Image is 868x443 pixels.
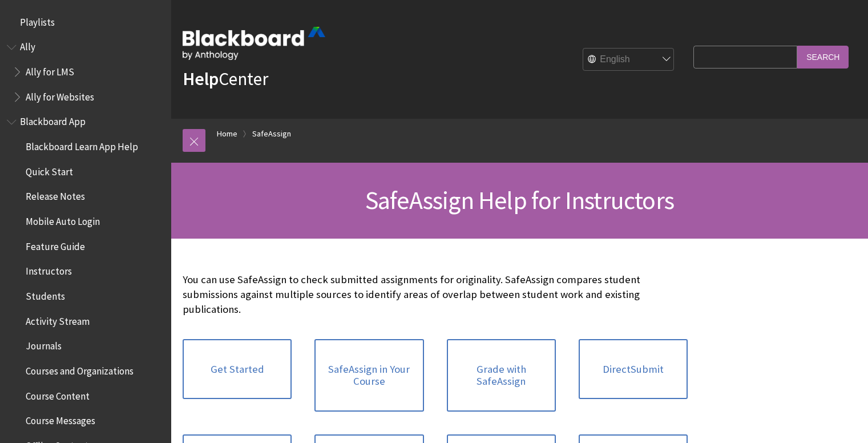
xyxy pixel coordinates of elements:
[26,412,95,427] span: Course Messages
[26,62,74,78] span: Ally for LMS
[20,13,55,28] span: Playlists
[20,38,35,53] span: Ally
[26,237,85,252] span: Feature Guide
[26,361,134,377] span: Courses and Organizations
[183,67,219,90] strong: Help
[26,262,72,277] span: Instructors
[217,127,237,141] a: Home
[20,112,86,128] span: Blackboard App
[26,287,65,302] span: Students
[583,49,675,71] select: Site Language Selector
[26,137,138,152] span: Blackboard Learn App Help
[26,386,90,402] span: Course Content
[7,13,164,32] nav: Book outline for Playlists
[183,339,292,400] a: Get Started
[26,187,85,203] span: Release Notes
[183,272,688,317] p: You can use SafeAssign to check submitted assignments for originality. SafeAssign compares studen...
[183,67,268,90] a: HelpCenter
[26,87,94,103] span: Ally for Websites
[26,212,100,227] span: Mobile Auto Login
[26,337,62,352] span: Journals
[797,46,849,68] input: Search
[447,339,556,412] a: Grade with SafeAssign
[365,184,674,216] span: SafeAssign Help for Instructors
[252,127,291,141] a: SafeAssign
[26,312,90,327] span: Activity Stream
[26,162,73,178] span: Quick Start
[314,339,423,412] a: SafeAssign in Your Course
[7,38,164,107] nav: Book outline for Anthology Ally Help
[183,27,325,60] img: Blackboard by Anthology
[579,339,688,400] a: DirectSubmit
